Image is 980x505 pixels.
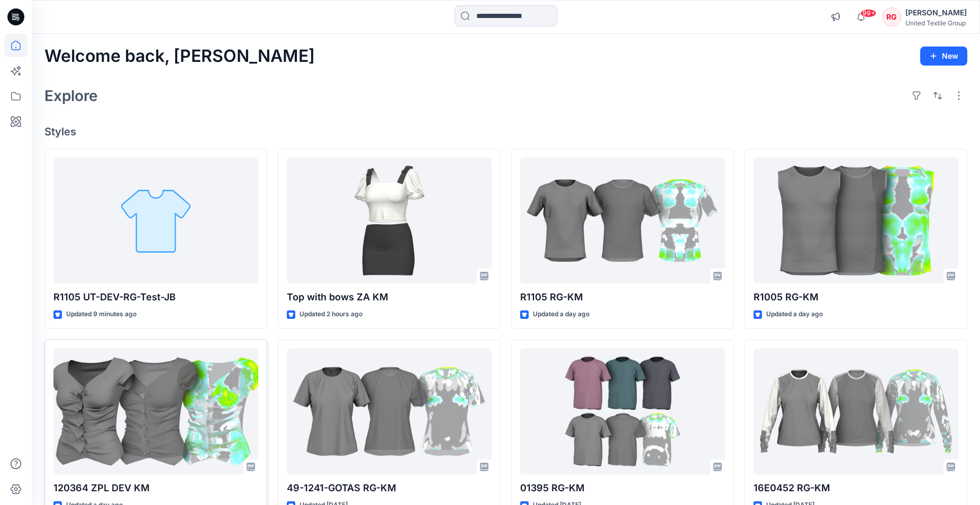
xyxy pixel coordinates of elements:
a: R1105 UT-DEV-RG-Test-JB [53,158,258,284]
a: R1105 RG-KM [520,158,725,284]
p: 16E0452 RG-KM [754,481,958,495]
p: 01395 RG-KM [520,481,725,495]
a: R1005 RG-KM [754,158,958,284]
h2: Explore [44,87,98,104]
p: 49-1241-GOTAS RG-KM [287,481,492,495]
p: 120364 ZPL DEV KM [53,481,258,495]
div: [PERSON_NAME] [905,6,967,19]
a: 120364 ZPL DEV KM [53,348,258,475]
p: Updated 9 minutes ago [66,309,137,320]
p: R1005 RG-KM [754,290,958,305]
p: Top with bows ZA KM [287,290,492,305]
span: 99+ [860,9,876,17]
h2: Welcome back, [PERSON_NAME] [44,47,315,66]
h4: Styles [44,125,967,138]
a: 49-1241-GOTAS RG-KM [287,348,492,475]
p: Updated 2 hours ago [300,309,362,320]
a: 16E0452 RG-KM [754,348,958,475]
p: R1105 UT-DEV-RG-Test-JB [53,290,258,305]
button: New [920,47,967,66]
p: Updated a day ago [533,309,589,320]
div: United Textile Group [905,19,967,27]
p: Updated a day ago [766,309,823,320]
p: R1105 RG-KM [520,290,725,305]
div: RG [882,7,901,26]
a: Top with bows ZA KM [287,158,492,284]
a: 01395 RG-KM [520,348,725,475]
